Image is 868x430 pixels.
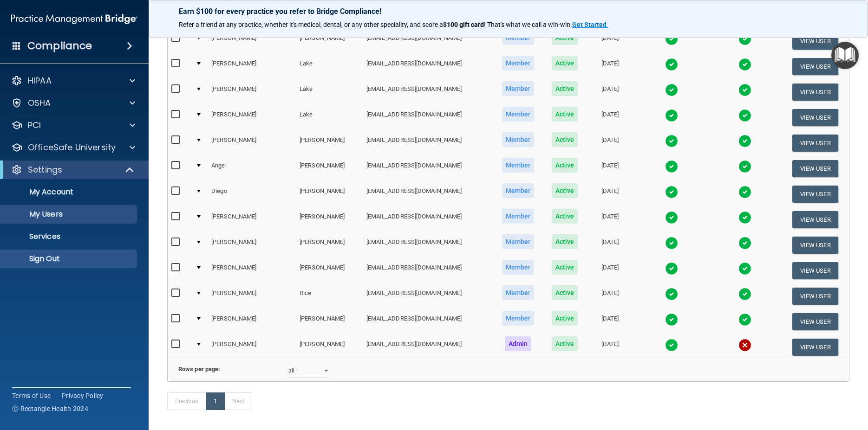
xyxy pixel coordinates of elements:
td: [DATE] [586,79,634,105]
span: Member [502,285,535,300]
td: Lake [296,105,363,130]
span: Active [552,209,578,224]
img: tick.e7d51cea.svg [665,288,678,301]
span: Active [552,183,578,198]
span: Member [502,158,535,173]
td: [PERSON_NAME] [208,334,296,359]
img: tick.e7d51cea.svg [738,83,751,96]
td: [PERSON_NAME] [208,28,296,54]
td: [DATE] [586,232,634,258]
td: [PERSON_NAME] [208,79,296,105]
strong: Get Started [572,21,607,28]
img: tick.e7d51cea.svg [738,211,751,224]
p: Settings [28,164,62,175]
span: Active [552,81,578,96]
td: [EMAIL_ADDRESS][DOMAIN_NAME] [363,207,493,232]
td: [EMAIL_ADDRESS][DOMAIN_NAME] [363,105,493,130]
img: tick.e7d51cea.svg [738,313,751,326]
button: View User [792,237,838,254]
img: tick.e7d51cea.svg [738,135,751,148]
td: [PERSON_NAME] [208,309,296,334]
td: [PERSON_NAME] [296,156,363,181]
button: View User [792,58,838,75]
button: View User [792,83,838,101]
a: PCI [11,120,135,131]
td: Rice [296,283,363,309]
td: Angel [208,156,296,181]
span: Active [552,132,578,147]
span: Member [502,132,535,147]
img: tick.e7d51cea.svg [665,32,678,45]
p: Earn $100 for every practice you refer to Bridge Compliance! [179,7,838,16]
img: tick.e7d51cea.svg [665,58,678,71]
p: PCI [28,120,41,131]
span: Member [502,183,535,198]
a: Get Started [572,21,608,28]
b: Rows per page: [178,366,220,372]
button: View User [792,211,838,228]
td: [EMAIL_ADDRESS][DOMAIN_NAME] [363,258,493,283]
h4: Compliance [27,39,92,52]
img: tick.e7d51cea.svg [738,32,751,45]
td: [EMAIL_ADDRESS][DOMAIN_NAME] [363,156,493,181]
img: PMB logo [11,10,137,28]
td: [PERSON_NAME] [296,258,363,283]
img: tick.e7d51cea.svg [738,160,751,173]
span: Member [502,107,535,122]
img: tick.e7d51cea.svg [665,237,678,250]
td: [DATE] [586,156,634,181]
td: [DATE] [586,309,634,334]
span: Active [552,56,578,71]
span: Member [502,81,535,96]
img: tick.e7d51cea.svg [665,135,678,148]
img: tick.e7d51cea.svg [738,58,751,71]
td: [DATE] [586,181,634,207]
td: [PERSON_NAME] [208,105,296,130]
span: Ⓒ Rectangle Health 2024 [12,404,88,413]
button: View User [792,109,838,126]
button: View User [792,160,838,177]
td: [PERSON_NAME] [208,54,296,79]
a: 1 [206,392,225,410]
span: Member [502,56,535,71]
span: Active [552,260,578,275]
td: [EMAIL_ADDRESS][DOMAIN_NAME] [363,232,493,258]
button: View User [792,288,838,305]
img: tick.e7d51cea.svg [665,160,678,173]
td: [PERSON_NAME] [208,232,296,258]
p: HIPAA [28,75,52,86]
td: [PERSON_NAME] [208,258,296,283]
td: [DATE] [586,258,634,283]
strong: $100 gift card [443,21,484,28]
img: tick.e7d51cea.svg [665,211,678,224]
td: [EMAIL_ADDRESS][DOMAIN_NAME] [363,283,493,309]
td: [EMAIL_ADDRESS][DOMAIN_NAME] [363,309,493,334]
a: Next [224,392,252,410]
td: [PERSON_NAME] [296,207,363,232]
img: tick.e7d51cea.svg [665,313,678,326]
td: [PERSON_NAME] [208,207,296,232]
td: Lake [296,54,363,79]
img: tick.e7d51cea.svg [738,288,751,301]
td: [PERSON_NAME] [296,181,363,207]
button: View User [792,262,838,279]
td: [DATE] [586,54,634,79]
img: cross.ca9f0e7f.svg [738,339,751,352]
td: [EMAIL_ADDRESS][DOMAIN_NAME] [363,130,493,156]
td: Lake [296,79,363,105]
td: [PERSON_NAME] [208,130,296,156]
a: Terms of Use [12,391,51,400]
td: [EMAIL_ADDRESS][DOMAIN_NAME] [363,54,493,79]
td: [EMAIL_ADDRESS][DOMAIN_NAME] [363,334,493,359]
td: [DATE] [586,130,634,156]
img: tick.e7d51cea.svg [665,83,678,96]
img: tick.e7d51cea.svg [665,186,678,199]
span: Member [502,209,535,224]
img: tick.e7d51cea.svg [665,262,678,275]
img: tick.e7d51cea.svg [665,339,678,352]
button: Open Resource Center [831,42,859,69]
span: Refer a friend at any practice, whether it's medical, dental, or any other speciality, and score a [179,21,443,28]
td: [PERSON_NAME] [208,283,296,309]
img: tick.e7d51cea.svg [738,237,751,250]
p: Sign Out [6,254,133,263]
